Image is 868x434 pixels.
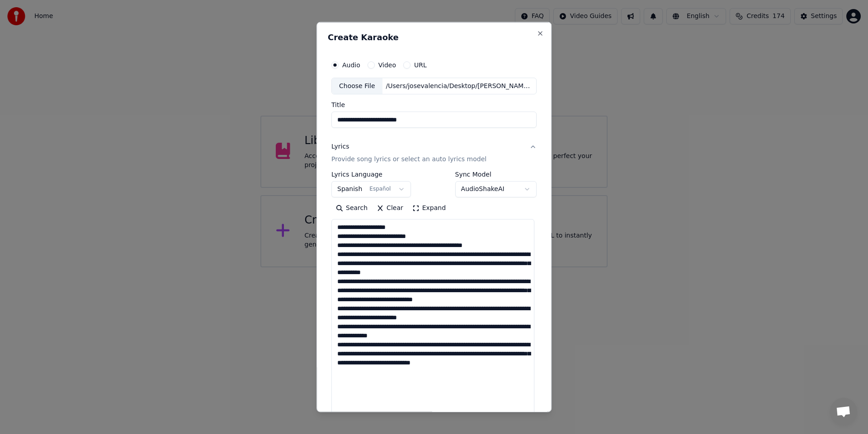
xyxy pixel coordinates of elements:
[332,78,382,94] div: Choose File
[408,201,450,215] button: Expand
[331,155,486,164] p: Provide song lyrics or select an auto lyrics model
[331,201,372,215] button: Search
[331,135,537,171] button: LyricsProvide song lyrics or select an auto lyrics model
[372,201,408,215] button: Clear
[331,171,411,177] label: Lyrics Language
[342,61,360,68] label: Audio
[382,81,536,90] div: /Users/josevalencia/Desktop/[PERSON_NAME]/COMO SI FUERA LA PRIMAVERA.wav
[331,142,349,151] div: Lyrics
[328,33,540,41] h2: Create Karaoke
[331,102,537,108] label: Title
[414,61,427,68] label: URL
[378,61,396,68] label: Video
[455,171,537,177] label: Sync Model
